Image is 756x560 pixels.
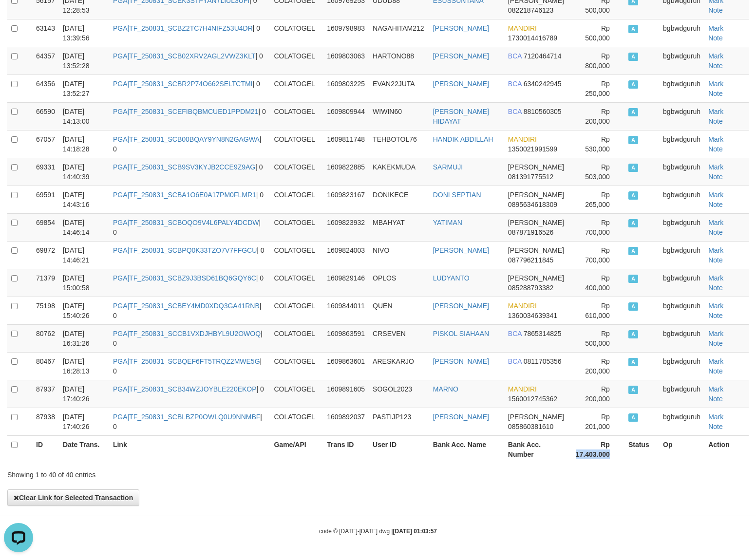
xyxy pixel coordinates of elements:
[109,47,270,75] td: | 0
[113,302,260,310] a: PGA|TF_250831_SCBEY4MD0XDQ3GA41RNB
[659,435,704,463] th: Op
[659,213,704,241] td: bgbwdguruh
[32,213,59,241] td: 69854
[508,173,553,181] span: Copy 081391775512 to clipboard
[109,75,270,102] td: | 0
[659,75,704,102] td: bgbwdguruh
[628,330,638,338] span: Accepted
[585,274,610,292] span: Rp 400,000
[109,102,270,130] td: | 0
[708,163,723,171] a: Mark
[708,24,723,32] a: Mark
[327,246,365,254] span: 1609824003
[270,408,323,435] td: COLATOGEL
[63,163,90,181] span: [DATE] 14:40:39
[585,135,610,153] span: Rp 530,000
[113,219,259,226] a: PGA|TF_250831_SCBOQO9V4L6PALY4DCDW
[373,385,412,393] span: SOGOL2023
[270,186,323,213] td: COLATOGEL
[708,330,723,337] a: Mark
[109,19,270,47] td: | 0
[327,274,365,282] span: 1609829146
[32,47,59,75] td: 64357
[585,24,610,42] span: Rp 500,000
[508,413,564,421] span: [PERSON_NAME]
[270,380,323,408] td: COLATOGEL
[571,435,624,463] th: Rp 17.403.000
[585,219,610,236] span: Rp 700,000
[7,466,308,480] div: Showing 1 to 40 of 40 entries
[113,163,255,171] a: PGA|TF_250831_SCB9SV3KYJB2CCE9Z9AG
[270,75,323,102] td: COLATOGEL
[524,80,562,88] span: Copy 6340242945 to clipboard
[429,435,504,463] th: Bank Acc. Name
[708,6,723,14] a: Note
[270,47,323,75] td: COLATOGEL
[628,302,638,311] span: Accepted
[32,186,59,213] td: 69591
[433,413,489,421] a: [PERSON_NAME]
[323,435,369,463] th: Trans ID
[433,108,489,125] a: [PERSON_NAME] HIDAYAT
[63,246,90,264] span: [DATE] 14:46:21
[508,201,557,208] span: Copy 0895634618309 to clipboard
[63,219,90,236] span: [DATE] 14:46:14
[433,385,458,393] a: MARNO
[63,274,90,292] span: [DATE] 15:00:58
[708,367,723,375] a: Note
[109,241,270,269] td: | 0
[319,528,437,535] small: code © [DATE]-[DATE] dwg |
[113,24,253,32] a: PGA|TF_250831_SCBZ2TC7H4NIFZ53U4DR
[109,435,270,463] th: Link
[628,275,638,283] span: Accepted
[508,357,522,365] span: BCA
[63,413,90,430] span: [DATE] 17:40:26
[113,80,253,88] a: PGA|TF_250831_SCBR2P74O662SELTCTMI
[109,380,270,408] td: | 0
[659,241,704,269] td: bgbwdguruh
[708,302,723,310] a: Mark
[628,386,638,394] span: Accepted
[708,62,723,70] a: Note
[585,413,610,430] span: Rp 201,000
[708,228,723,236] a: Note
[32,102,59,130] td: 66590
[659,352,704,380] td: bgbwdguruh
[270,130,323,158] td: COLATOGEL
[508,302,537,310] span: MANDIRI
[63,357,90,375] span: [DATE] 16:28:13
[433,163,463,171] a: SARMUJI
[659,269,704,297] td: bgbwdguruh
[708,173,723,181] a: Note
[270,102,323,130] td: COLATOGEL
[508,312,557,319] span: Copy 1360034639341 to clipboard
[628,25,638,33] span: Accepted
[628,413,638,422] span: Accepted
[373,219,405,226] span: MBAHYAT
[63,135,90,153] span: [DATE] 14:18:28
[508,246,564,254] span: [PERSON_NAME]
[393,528,437,535] strong: [DATE] 01:03:57
[628,108,638,116] span: Accepted
[508,228,553,236] span: Copy 087871916526 to clipboard
[113,246,257,254] a: PGA|TF_250831_SCBPQ0K33TZO7V7FFGCU
[708,52,723,60] a: Mark
[708,274,723,282] a: Mark
[327,135,365,143] span: 1609811748
[32,297,59,324] td: 75198
[32,408,59,435] td: 87938
[708,423,723,430] a: Note
[373,52,414,60] span: HARTONO88
[659,324,704,352] td: bgbwdguruh
[433,357,489,365] a: [PERSON_NAME]
[433,52,489,60] a: [PERSON_NAME]
[708,108,723,115] a: Mark
[63,24,90,42] span: [DATE] 13:39:56
[508,256,553,264] span: Copy 087796211845 to clipboard
[624,435,659,463] th: Status
[628,80,638,89] span: Accepted
[708,145,723,153] a: Note
[508,135,537,143] span: MANDIRI
[63,302,90,319] span: [DATE] 15:40:26
[32,352,59,380] td: 80467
